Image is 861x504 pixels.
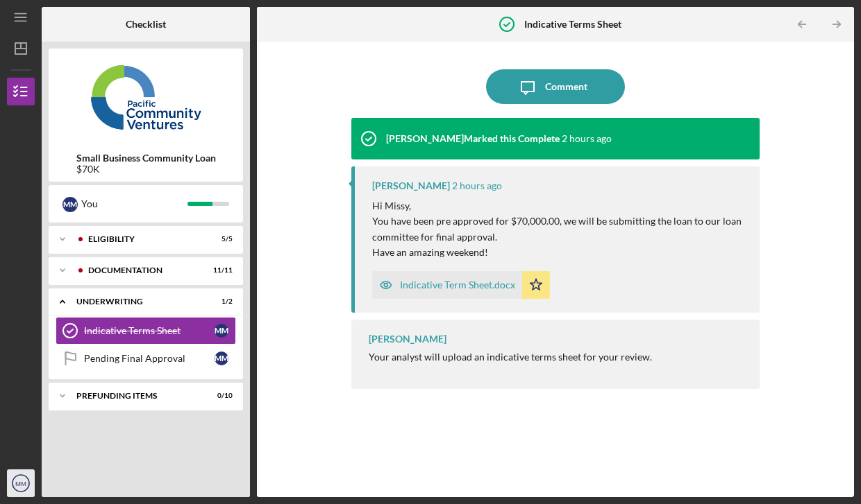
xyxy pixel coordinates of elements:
b: Small Business Community Loan [76,153,216,164]
div: Pending Final Approval [84,353,215,364]
div: Documentation [88,266,198,275]
div: M M [62,197,78,212]
div: 0 / 10 [208,392,233,400]
time: 2025-09-13 00:01 [452,180,502,191]
div: Indicative Terms Sheet [84,325,215,336]
p: Have an amazing weekend! [372,245,746,260]
p: You have been pre approved for $70,000.00, we will be submitting the loan to our loan committee f... [372,214,746,245]
div: [PERSON_NAME] [372,180,450,191]
b: Checklist [126,19,166,30]
time: 2025-09-13 00:01 [562,133,612,144]
div: $70K [76,164,216,175]
a: Pending Final ApprovalMM [56,345,236,372]
div: Eligibility [88,235,198,243]
div: Underwriting [76,297,198,306]
div: 11 / 11 [208,266,233,275]
div: M M [215,351,228,365]
div: M M [215,324,228,338]
div: Comment [545,69,587,104]
div: 5 / 5 [208,235,233,243]
div: [PERSON_NAME] Marked this Complete [386,133,560,144]
button: Comment [486,69,625,104]
div: You [81,192,187,216]
button: Indicative Term Sheet.docx [372,271,550,299]
button: MM [7,469,35,497]
img: Product logo [49,55,243,139]
div: 1 / 2 [208,297,233,306]
a: Indicative Terms SheetMM [56,317,236,345]
div: Prefunding Items [76,392,198,400]
div: Your analyst will upload an indicative terms sheet for your review. [369,351,652,363]
text: MM [15,480,26,487]
b: Indicative Terms Sheet [524,19,621,30]
div: Indicative Term Sheet.docx [400,279,515,290]
p: Hi Missy, [372,198,746,214]
div: [PERSON_NAME] [369,333,446,345]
